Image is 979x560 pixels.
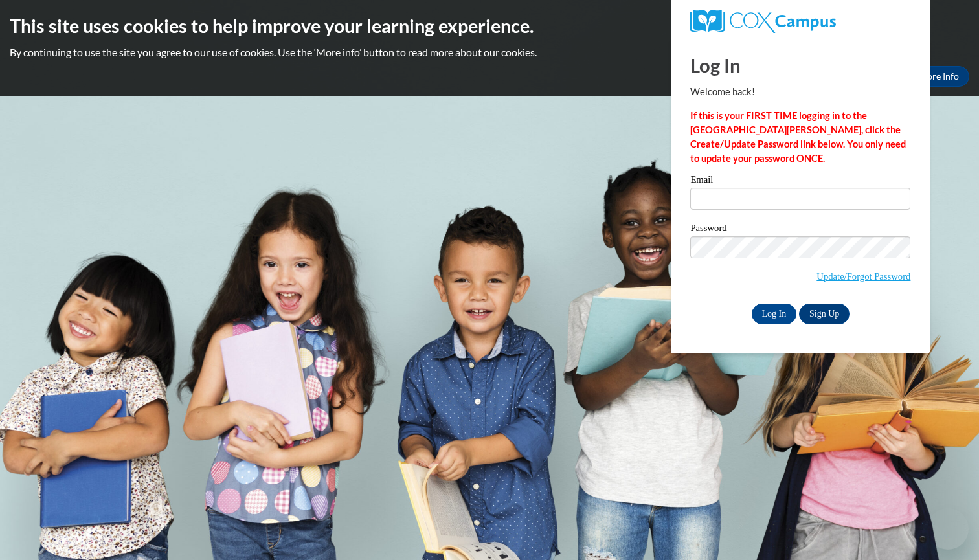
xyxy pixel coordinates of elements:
[927,508,969,550] iframe: Button to launch messaging window
[908,66,969,87] a: More Info
[690,110,906,164] strong: If this is your FIRST TIME logging in to the [GEOGRAPHIC_DATA][PERSON_NAME], click the Create/Upd...
[690,10,910,33] a: COX Campus
[752,304,797,324] input: Log In
[690,10,835,33] img: COX Campus
[799,304,850,324] a: Sign Up
[690,175,910,188] label: Email
[816,271,910,282] a: Update/Forgot Password
[10,45,969,60] p: By continuing to use the site you agree to our use of cookies. Use the ‘More info’ button to read...
[690,52,910,78] h1: Log In
[10,13,969,39] h2: This site uses cookies to help improve your learning experience.
[690,85,910,99] p: Welcome back!
[690,223,910,236] label: Password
